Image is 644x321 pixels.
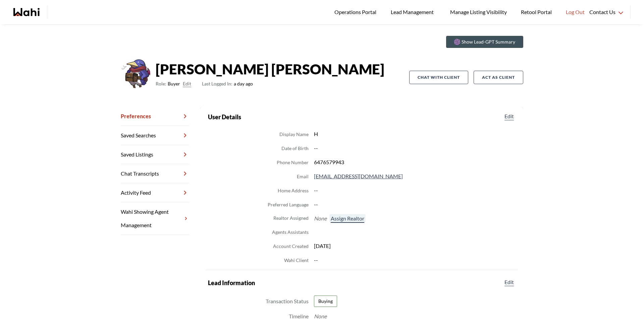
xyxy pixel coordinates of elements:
[183,80,191,88] button: Edit
[268,201,309,209] dt: Preferred Language
[13,8,40,16] a: Wahi homepage
[121,59,150,88] img: ACg8ocIzOi4g_ctzjhY5y5Usa3XEbqj_IoPu6ukTjl1yxKNmIb7JfsTn=s96-c
[391,8,436,16] span: Lead Management
[202,80,253,88] span: a day ago
[297,173,309,181] dt: Email
[314,242,515,250] dd: [DATE]
[121,202,189,235] a: Wahi Showing Agent Management
[208,112,241,122] h2: User Details
[279,130,309,138] dt: Display Name
[314,200,515,209] dd: --
[503,112,515,120] button: Edit
[278,187,309,195] dt: Home Address
[314,214,327,223] span: None
[121,126,189,145] a: Saved Searches
[462,39,515,45] p: Show Lead-GPT Summary
[314,158,515,167] dd: 6476579943
[314,144,515,152] dd: --
[284,256,309,264] dt: Wahi Client
[208,278,255,287] h2: Lead Information
[521,8,554,16] span: Retool Portal
[503,278,515,286] button: Edit
[446,36,523,48] button: Show Lead-GPT Summary
[156,59,384,79] strong: [PERSON_NAME] [PERSON_NAME]
[566,8,585,16] span: Log Out
[289,312,309,320] dt: Timeline
[314,312,327,320] div: None
[273,242,309,250] dt: Account Created
[121,107,189,126] a: Preferences
[121,164,189,183] a: Chat Transcripts
[334,8,379,16] span: Operations Portal
[277,158,309,167] dt: Phone Number
[329,214,366,223] button: Assign Realtor
[121,145,189,164] a: Saved Listings
[448,8,509,16] span: Manage Listing Visibility
[474,71,523,84] button: Act as Client
[318,297,333,305] span: Buying
[272,228,309,236] dt: Agents Assistants
[314,256,515,264] dd: --
[409,71,468,84] button: Chat with client
[168,80,180,88] span: Buyer
[156,80,166,88] span: Role:
[273,214,309,223] dt: Realtor Assigned
[314,130,515,138] dd: H
[121,183,189,202] a: Activity Feed
[202,81,232,86] span: Last Logged In:
[314,186,515,195] dd: --
[281,144,309,152] dt: Date of Birth
[266,297,309,305] dt: Transaction Status
[314,172,515,181] dd: [EMAIL_ADDRESS][DOMAIN_NAME]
